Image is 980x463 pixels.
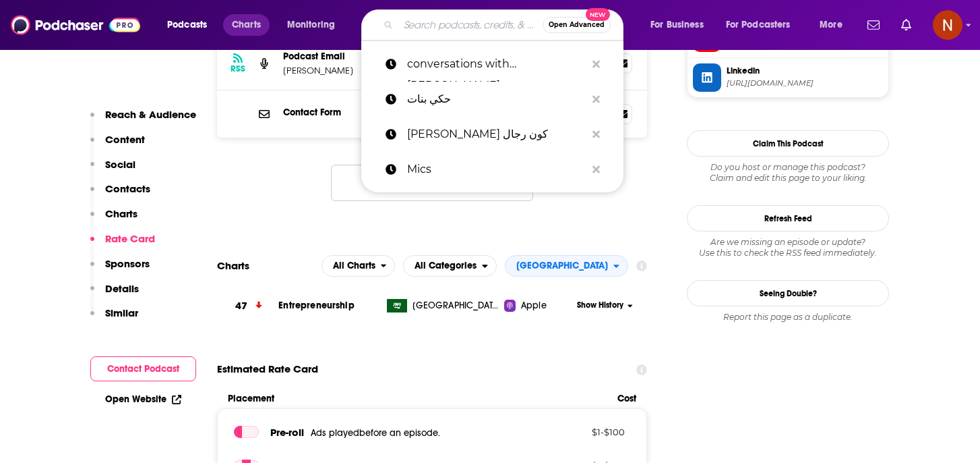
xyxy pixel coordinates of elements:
p: حكي بنات [407,82,586,117]
button: open menu [810,14,859,36]
img: Podchaser - Follow, Share and Rate Podcasts [11,12,140,38]
span: Estimated Rate Card [217,356,318,382]
a: Entrepreneurship [278,300,354,311]
button: Social [90,158,135,183]
a: Linkedin[URL][DOMAIN_NAME] [693,63,883,92]
a: conversations with [PERSON_NAME] [361,47,623,82]
span: Logged in as AdelNBM [933,10,962,40]
span: Placement [228,393,606,404]
button: open menu [158,14,224,36]
a: 47 [217,288,278,325]
span: All Categories [415,261,477,271]
div: Report this page as a duplicate. [687,312,889,323]
a: [GEOGRAPHIC_DATA] [381,299,505,312]
span: Charts [232,16,261,34]
span: Pre -roll [270,426,304,439]
button: Sponsors [90,257,150,282]
p: Contacts [105,182,150,195]
button: Open AdvancedNew [543,17,611,33]
p: Similar [105,306,138,319]
span: All Charts [333,261,375,271]
p: Content [105,133,145,146]
p: Koon Rijjeil كون رجال [407,117,586,152]
div: Search podcasts, credits, & more... [374,9,636,40]
p: Sponsors [105,257,150,270]
span: Open Advanced [549,22,605,28]
button: Reach & Audience [90,108,196,133]
div: Claim and edit this page to your liking. [687,162,889,184]
h3: RSS [231,63,245,74]
button: Details [90,282,139,307]
button: Similar [90,306,138,331]
h2: Categories [403,255,497,277]
span: Linkedin [727,65,883,77]
p: Rate Card [105,232,155,245]
button: Charts [90,207,137,232]
span: More [820,16,843,34]
a: Show notifications dropdown [896,13,917,36]
p: [PERSON_NAME] [283,65,384,76]
a: Mics [361,152,623,187]
button: Claim This Podcast [687,130,889,157]
button: open menu [278,14,353,36]
h2: Charts [217,259,249,272]
button: Nothing here. [331,165,533,201]
span: Saudi Arabia [412,299,500,312]
span: For Podcasters [726,16,791,34]
span: For Business [650,16,704,34]
p: Mics [407,152,586,187]
a: Seeing Double? [687,280,889,306]
span: https://www.linkedin.com/in/louloukhazen [727,78,883,88]
button: open menu [717,14,810,36]
button: open menu [321,255,396,277]
span: Show History [577,300,623,311]
button: Refresh Feed [687,205,889,231]
h3: 47 [235,298,247,314]
span: [GEOGRAPHIC_DATA] [516,261,608,271]
input: Search podcasts, credits, & more... [398,14,543,36]
a: Apple [504,299,572,312]
button: open menu [641,14,721,36]
a: Show notifications dropdown [862,13,885,36]
a: [PERSON_NAME] كون رجال [361,117,623,152]
p: Podcast Email [283,51,384,62]
h2: Platforms [321,255,396,277]
span: Do you host or manage this podcast? [687,162,889,173]
button: Contact Podcast [90,356,196,381]
span: New [586,8,610,21]
span: Ads played before an episode . [311,427,440,439]
a: Open Website [105,393,181,405]
a: حكي بنات [361,82,623,117]
button: open menu [505,255,628,277]
a: Charts [223,14,269,36]
p: Details [105,282,139,295]
p: Contact Form [283,107,384,118]
button: Contacts [90,182,150,207]
p: $ 1 - $ 100 [537,427,625,437]
span: Apple [521,299,547,312]
button: open menu [403,255,497,277]
span: Cost [617,393,636,404]
span: Podcasts [167,16,207,34]
div: Are we missing an episode or update? Use this to check the RSS feed immediately. [687,237,889,258]
button: Show profile menu [933,10,962,40]
h2: Countries [505,255,628,277]
p: Charts [105,207,137,220]
img: User Profile [933,10,962,40]
button: Content [90,133,145,158]
p: conversations with loulou [407,47,586,82]
button: Rate Card [90,232,155,257]
span: Monitoring [287,16,335,34]
p: Reach & Audience [105,108,196,121]
button: Show History [573,300,638,311]
p: Social [105,158,135,171]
